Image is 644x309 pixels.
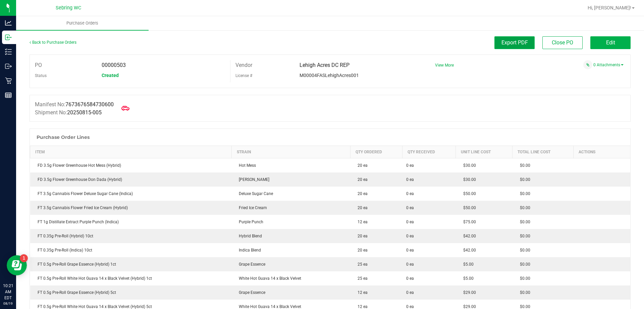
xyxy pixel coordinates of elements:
[460,177,476,182] span: $30.00
[402,146,455,158] th: Qty Received
[235,234,262,238] span: Hybrid Blend
[406,289,414,296] span: 0 ea
[231,146,350,158] th: Strain
[406,205,414,211] span: 0 ea
[517,276,530,281] span: $0.00
[501,39,528,46] span: Export PDF
[460,262,474,267] span: $5.00
[5,34,12,41] inline-svg: Inbound
[235,177,269,182] span: [PERSON_NAME]
[354,191,368,196] span: 20 ea
[34,289,228,296] div: FT 0.5g Pre-Roll Grape Essence (Hybrid) 5ct
[517,262,530,267] span: $0.00
[406,162,414,168] span: 0 ea
[583,60,592,69] span: Attach a document
[235,220,263,224] span: Purple Punch
[35,109,102,117] label: Shipment No:
[3,283,13,301] p: 10:21 AM EDT
[406,275,414,281] span: 0 ea
[354,290,368,295] span: 12 ea
[235,304,301,309] span: White Hot Guava 14 x Black Velvet
[35,101,114,109] label: Manifest No:
[606,39,615,46] span: Edit
[35,71,47,81] label: Status
[517,163,530,168] span: $0.00
[235,71,252,81] label: License #
[30,40,76,45] a: Back to Purchase Orders
[235,191,273,196] span: Deluxe Sugar Cane
[34,177,228,183] div: FD 3.5g Flower Greenhouse Don Dada (Hybrid)
[456,146,513,158] th: Unit Line Cost
[34,261,228,267] div: FT 0.5g Pre-Roll Grape Essence (Hybrid) 1ct
[67,109,102,116] span: 20250815-005
[57,20,107,26] span: Purchase Orders
[5,92,12,99] inline-svg: Reports
[37,134,90,140] h1: Purchase Order Lines
[593,63,624,67] a: 0 Attachments
[235,290,265,295] span: Grape Essence
[235,60,252,70] label: Vendor
[119,102,132,115] span: Mark as Arrived
[35,60,42,70] label: PO
[460,304,476,309] span: $29.00
[30,146,232,158] th: Item
[590,36,631,49] button: Edit
[517,205,530,210] span: $0.00
[406,219,414,225] span: 0 ea
[574,146,630,158] th: Actions
[350,146,402,158] th: Qty Ordered
[34,191,228,197] div: FT 3.5g Cannabis Flower Deluxe Sugar Cane (Indica)
[354,234,368,238] span: 20 ea
[513,146,574,158] th: Total Line Cost
[5,20,12,26] inline-svg: Analytics
[354,220,368,224] span: 12 ea
[102,73,119,78] span: Created
[517,248,530,253] span: $0.00
[3,301,13,306] p: 08/19
[460,163,476,168] span: $30.00
[460,276,474,281] span: $5.00
[34,205,228,211] div: FT 3.5g Cannabis Flower Fried Ice Cream (Hybrid)
[406,247,414,253] span: 0 ea
[16,16,149,30] a: Purchase Orders
[34,233,228,239] div: FT 0.35g Pre-Roll (Hybrid) 10ct
[517,191,530,196] span: $0.00
[517,304,530,309] span: $0.00
[235,205,267,210] span: Fried Ice Cream
[406,177,414,183] span: 0 ea
[235,248,261,253] span: Indica Blend
[5,48,12,55] inline-svg: Inventory
[354,205,368,210] span: 20 ea
[406,261,414,267] span: 0 ea
[460,290,476,295] span: $29.00
[435,63,454,68] a: View More
[460,234,476,238] span: $42.00
[354,276,368,281] span: 25 ea
[517,234,530,238] span: $0.00
[354,248,368,253] span: 20 ea
[542,36,583,49] button: Close PO
[494,36,535,49] button: Export PDF
[102,62,126,68] span: 00000503
[406,191,414,197] span: 0 ea
[460,248,476,253] span: $42.00
[34,219,228,225] div: FT 1g Distillate Extract Purple Punch (Indica)
[235,262,265,267] span: Grape Essence
[34,247,228,253] div: FT 0.35g Pre-Roll (Indica) 10ct
[354,304,368,309] span: 12 ea
[300,62,350,68] span: Lehigh Acres DC REP
[354,177,368,182] span: 20 ea
[300,73,359,78] span: M00004FASLehighAcres001
[460,220,476,224] span: $75.00
[5,77,12,84] inline-svg: Retail
[20,254,28,262] iframe: Resource center unread badge
[56,5,81,11] span: Sebring WC
[65,101,114,108] span: 7673676584730600
[34,275,228,281] div: FT 0.5g Pre-Roll White Hot Guava 14 x Black Velvet (Hybrid) 1ct
[235,163,256,168] span: Hot Mess
[354,163,368,168] span: 20 ea
[552,39,573,46] span: Close PO
[517,290,530,295] span: $0.00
